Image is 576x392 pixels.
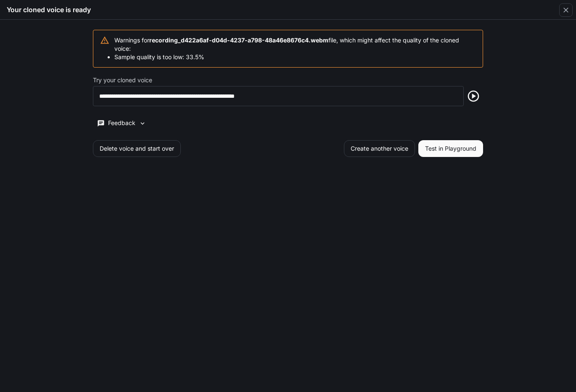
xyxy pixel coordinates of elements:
[93,116,150,130] button: Feedback
[93,140,181,157] button: Delete voice and start over
[7,5,91,14] h5: Your cloned voice is ready
[418,140,483,157] button: Test in Playground
[114,33,476,65] div: Warnings for file, which might affect the quality of the cloned voice:
[344,140,415,157] button: Create another voice
[114,53,476,61] li: Sample quality is too low: 33.5%
[149,37,328,44] b: recording_d422a6af-d04d-4237-a798-48a46e8676c4.webm
[93,77,152,83] p: Try your cloned voice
